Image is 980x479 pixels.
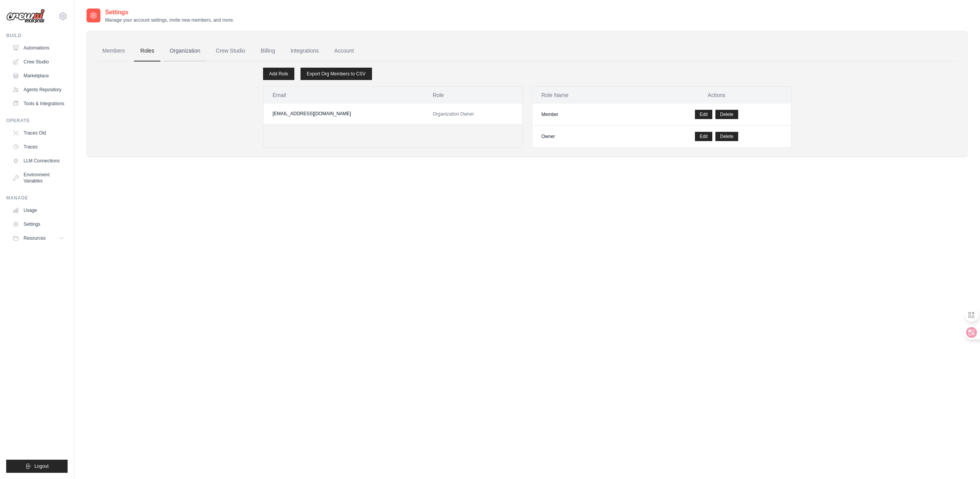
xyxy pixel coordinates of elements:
a: Usage [9,204,68,216]
span: Resources [24,235,46,241]
a: Crew Studio [9,56,68,68]
span: Logout [34,463,49,469]
img: Logo [6,9,45,24]
a: Add Role [263,68,294,80]
td: Member [532,104,642,126]
a: Roles [134,41,160,61]
a: Crew Studio [210,41,251,61]
a: Billing [255,41,281,61]
span: Organization Owner [433,111,474,117]
a: Agents Repository [9,84,68,96]
a: Marketplace [9,70,68,82]
a: Traces Old [9,127,68,139]
td: Owner [532,126,642,148]
a: LLM Connections [9,155,68,167]
a: Tools & Integrations [9,97,68,110]
button: Logout [6,460,68,473]
a: Members [96,41,131,61]
div: Manage [6,195,68,201]
button: Delete [715,110,738,119]
div: Build [6,32,68,39]
th: Role Name [532,87,642,104]
button: Resources [9,232,68,244]
a: Edit [695,110,712,119]
a: Environment Variables [9,169,68,187]
h2: Settings [105,8,234,17]
a: Automations [9,42,68,54]
a: Integrations [284,41,325,61]
a: Organization [163,41,206,61]
div: Operate [6,118,68,124]
td: [EMAIL_ADDRESS][DOMAIN_NAME] [263,104,424,124]
th: Email [263,87,424,104]
a: Export Org Members to CSV [301,68,372,80]
a: Settings [9,218,68,230]
th: Actions [642,87,791,104]
a: Traces [9,141,68,153]
a: Edit [695,132,712,141]
a: Account [328,41,360,61]
button: Delete [715,132,738,141]
th: Role [423,87,522,104]
p: Manage your account settings, invite new members, and more. [105,17,234,23]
